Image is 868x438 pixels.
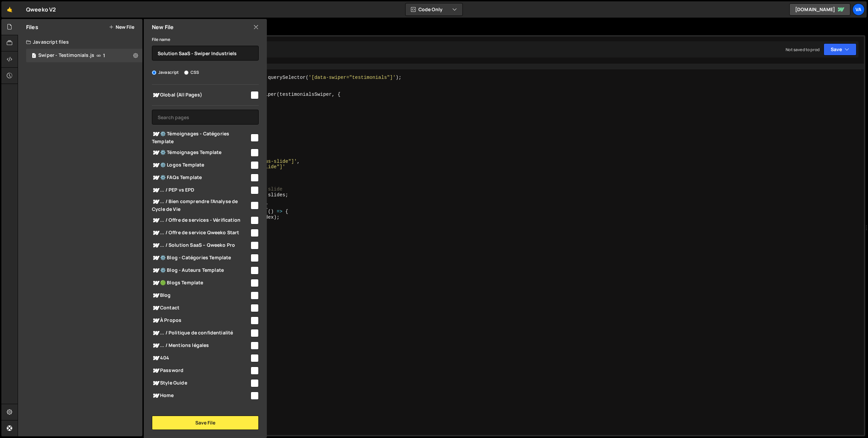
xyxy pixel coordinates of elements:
a: 🤙 [1,1,18,18]
span: ... / Mentions légales [152,342,250,350]
label: CSS [184,69,199,76]
small: 22 pages come from the Webflow API [174,406,236,411]
div: 17285/47914.js [26,49,142,62]
span: ... / Bien comprendre l'Analyse de Cycle de Vie [152,198,250,213]
span: ⚙️ FAQs Template [152,174,250,182]
span: ... / Offre de service Qweeko Start [152,229,250,237]
div: Swiper - Testimonials.js [38,52,94,59]
span: ... / Solution SaaS – Qweeko Pro [152,241,250,249]
input: Name [152,46,259,61]
span: ... / Offre de services - Vérification [152,216,250,224]
span: Global (All Pages) [152,91,250,99]
span: Password [152,367,250,375]
h2: New File [152,23,174,31]
button: New File [109,24,134,30]
a: Va [852,3,865,16]
input: Javascript [152,70,156,75]
span: ⚙️ Témoignages Template [152,149,250,157]
h2: Files [26,23,38,31]
span: 1 [103,53,105,58]
label: Javascript [152,69,179,76]
div: Qweeko V2 [26,5,56,14]
span: ⚙️ Témoignages - Catégories Template [152,130,250,145]
div: Javascript files [18,35,142,49]
button: Code Only [406,3,462,16]
span: Home [152,392,250,400]
span: ... / Politique de confidentialité [152,329,250,337]
span: À Propos [152,316,250,325]
span: 1 [32,53,36,59]
div: Not saved to prod [786,47,820,52]
a: [DOMAIN_NAME] [789,3,850,16]
span: ... / PEP vs EPD [152,186,250,194]
input: CSS [184,70,189,75]
span: Contact [152,304,250,312]
button: Save File [152,416,259,430]
span: 🟢 Blogs Template [152,279,250,287]
span: ⚙️ Blog - Auteurs Template [152,266,250,275]
input: Search pages [152,110,259,125]
button: Save [824,43,856,56]
span: ⚙️ Blog - Catégories Template [152,254,250,262]
label: File name [152,36,170,43]
span: Blog [152,291,250,300]
span: ⚙️ Logos Template [152,161,250,169]
span: 404 [152,354,250,362]
span: Style Guide [152,379,250,387]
